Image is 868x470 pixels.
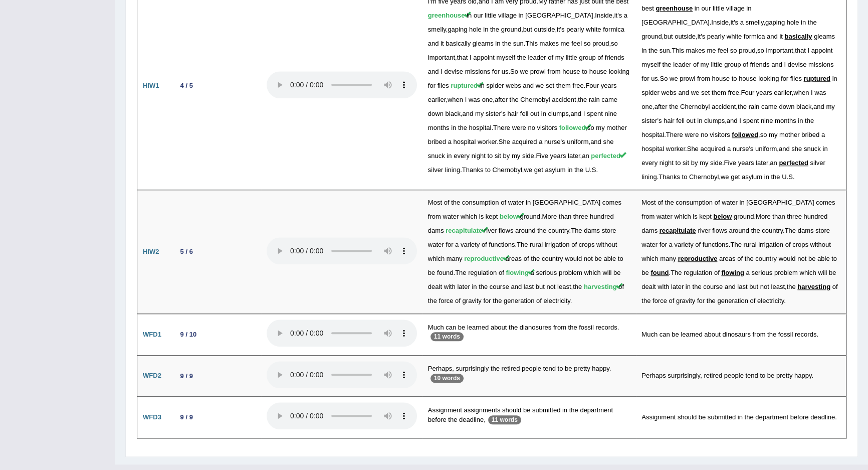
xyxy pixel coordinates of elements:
span: in [822,145,827,152]
span: mother [606,124,626,131]
span: followed [559,124,586,131]
span: and [813,103,824,110]
span: basically [784,33,812,40]
span: flies [790,75,802,82]
span: so [584,40,591,47]
span: it [779,33,783,40]
span: set [701,89,710,96]
b: HIW1 [143,82,159,89]
span: village [726,5,745,12]
span: Inside [595,12,612,19]
span: the [458,124,467,131]
span: appoint [811,47,833,54]
span: s [502,110,506,117]
span: in [519,12,524,19]
span: years [756,89,772,96]
span: uniform [567,138,588,145]
span: the [669,103,678,110]
span: [GEOGRAPHIC_DATA] [525,12,593,19]
span: it [698,33,701,40]
span: leader [528,54,546,61]
span: spider [486,82,504,89]
span: so [760,131,767,138]
span: s [619,12,622,19]
span: to [732,75,737,82]
span: ground [641,33,662,40]
span: in [697,117,702,124]
span: flies [438,82,449,89]
span: s [561,26,565,33]
span: proud [739,47,755,54]
span: came [761,103,777,110]
span: house [712,75,729,82]
span: makes [540,40,559,47]
span: worker [478,138,497,145]
span: village [498,12,517,19]
span: and [462,110,473,117]
span: She [499,138,510,145]
span: we [691,89,700,96]
span: and [678,89,689,96]
span: so [757,47,764,54]
span: best [641,5,654,12]
span: in [483,26,488,33]
span: my [555,54,564,61]
span: s [735,19,738,26]
span: s [750,145,754,152]
span: in [746,5,751,12]
span: when [793,89,809,96]
span: night [660,159,674,167]
span: side [522,152,534,160]
span: feel [571,40,582,47]
span: me [707,47,716,54]
span: smelly [428,26,446,33]
span: the [738,103,747,110]
span: when [448,96,463,103]
span: earlier [428,96,446,103]
span: feel [718,47,728,54]
span: no [528,124,535,131]
span: pearly [566,26,584,33]
span: in [832,75,837,82]
div: 4 / 5 [176,80,197,91]
span: from [547,68,560,75]
span: ruptured [451,82,477,89]
span: hair [507,110,518,117]
span: were [685,131,699,138]
span: my [769,131,777,138]
span: Five [536,152,548,160]
span: gaping [765,19,785,26]
span: spent [743,117,759,124]
span: years [550,152,566,160]
span: my [512,152,520,160]
span: nurse [733,145,749,152]
span: There [666,131,683,138]
span: house [562,68,580,75]
span: snuck [804,145,821,152]
span: hole [787,19,799,26]
span: to [582,68,587,75]
span: important [428,54,455,61]
span: smelly [745,19,763,26]
span: no [701,131,708,138]
span: little [485,12,496,19]
span: sit [683,159,689,167]
span: and [523,82,534,89]
span: the [805,117,814,124]
span: I [784,61,786,68]
span: a [740,19,744,26]
span: This [525,40,538,47]
span: ground [501,26,521,33]
span: it [441,40,444,47]
span: followed [732,131,758,138]
span: one [641,103,653,110]
span: in [798,117,803,124]
span: outside [675,33,696,40]
span: bribed [801,131,819,138]
span: sun [660,47,670,54]
span: devise [444,68,463,75]
span: for [492,68,500,75]
span: to [675,159,681,167]
span: sister [641,117,657,124]
span: webs [661,89,676,96]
